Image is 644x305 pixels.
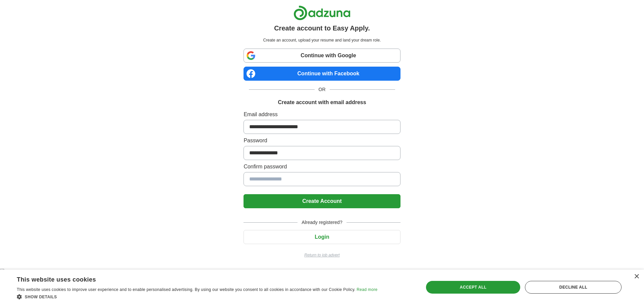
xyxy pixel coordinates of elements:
[244,194,400,208] button: Create Account
[25,295,57,299] span: Show details
[244,67,400,81] a: Continue with Facebook
[278,98,366,106] h1: Create account with email address
[244,230,400,244] button: Login
[634,274,639,279] div: Close
[245,37,399,43] p: Create an account, upload your resume and land your dream role.
[298,219,346,226] span: Already registered?
[274,23,370,33] h1: Create account to Easy Apply.
[244,49,400,63] a: Continue with Google
[244,137,400,145] label: Password
[244,163,400,171] label: Confirm password
[426,281,521,294] div: Accept all
[525,281,622,294] div: Decline all
[17,287,356,292] span: This website uses cookies to improve user experience and to enable personalised advertising. By u...
[315,86,330,93] span: OR
[244,252,400,258] a: Return to job advert
[17,274,361,284] div: This website uses cookies
[357,287,377,292] a: Read more, opens a new window
[17,293,377,300] div: Show details
[244,234,400,240] a: Login
[293,5,351,20] img: Adzuna logo
[244,110,400,119] label: Email address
